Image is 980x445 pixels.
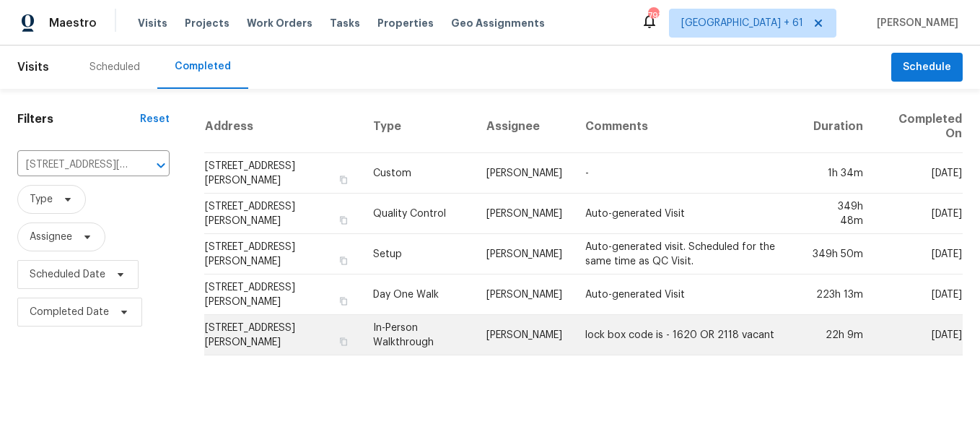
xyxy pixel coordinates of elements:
td: [DATE] [875,153,963,194]
button: Copy Address [337,295,350,308]
span: Geo Assignments [451,16,545,30]
button: Open [151,155,171,176]
td: [PERSON_NAME] [475,315,574,355]
span: [GEOGRAPHIC_DATA] + 61 [681,16,803,30]
th: Address [204,100,362,153]
th: Comments [574,100,801,153]
div: Scheduled [89,60,140,74]
span: Visits [138,16,167,30]
td: [PERSON_NAME] [475,275,574,315]
td: Quality Control [362,194,475,234]
th: Assignee [475,100,574,153]
td: [PERSON_NAME] [475,194,574,234]
button: Copy Address [337,335,350,348]
td: 223h 13m [801,275,875,315]
td: [DATE] [875,194,963,234]
td: [PERSON_NAME] [475,234,574,275]
td: Auto-generated Visit [574,194,801,234]
span: Work Orders [247,16,312,30]
td: 1h 34m [801,153,875,194]
td: 349h 50m [801,234,875,275]
button: Copy Address [337,173,350,186]
td: - [574,153,801,194]
td: 22h 9m [801,315,875,355]
td: In-Person Walkthrough [362,315,475,355]
td: [STREET_ADDRESS][PERSON_NAME] [204,315,362,355]
td: [STREET_ADDRESS][PERSON_NAME] [204,153,362,194]
span: Type [30,192,53,207]
div: Completed [175,59,231,74]
th: Duration [801,100,875,153]
td: Custom [362,153,475,194]
span: Scheduled Date [30,267,105,282]
span: Assignee [30,230,72,244]
span: Maestro [49,16,97,30]
td: lock box code is - 1620 OR 2118 vacant [574,315,801,355]
button: Schedule [891,53,963,82]
td: 349h 48m [801,194,875,234]
th: Completed On [875,100,963,153]
span: Schedule [903,59,951,77]
td: [DATE] [875,275,963,315]
th: Type [362,100,475,153]
td: [DATE] [875,315,963,355]
td: [PERSON_NAME] [475,153,574,194]
td: [STREET_ADDRESS][PERSON_NAME] [204,234,362,275]
span: Properties [377,16,434,30]
span: Completed Date [30,305,109,319]
div: 793 [648,9,658,23]
td: Auto-generated visit. Scheduled for the same time as QC Visit. [574,234,801,275]
td: Auto-generated Visit [574,275,801,315]
input: Search for an address... [17,154,129,176]
button: Copy Address [337,254,350,267]
td: [DATE] [875,234,963,275]
button: Copy Address [337,214,350,227]
td: [STREET_ADDRESS][PERSON_NAME] [204,194,362,234]
td: [STREET_ADDRESS][PERSON_NAME] [204,275,362,315]
td: Setup [362,234,475,275]
span: Visits [17,51,49,83]
span: Tasks [330,18,360,28]
span: Projects [185,16,229,30]
div: Reset [140,112,170,126]
span: [PERSON_NAME] [871,16,958,30]
td: Day One Walk [362,275,475,315]
h1: Filters [17,112,140,126]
